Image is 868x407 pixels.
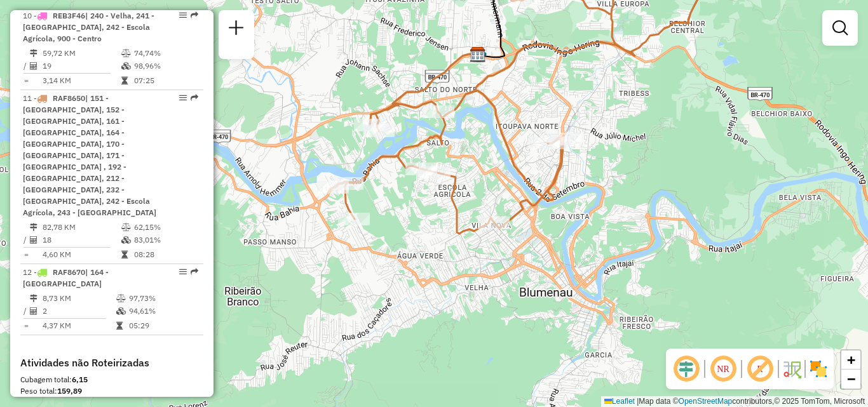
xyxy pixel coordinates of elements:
em: Opções [179,94,187,102]
span: 10 - [23,11,154,43]
i: Tempo total em rota [121,251,128,258]
strong: 6,15 [72,375,88,384]
i: % de utilização da cubagem [121,236,131,244]
h4: Atividades não Roteirizadas [20,357,203,369]
td: / [23,305,29,317]
i: Total de Atividades [30,62,37,70]
img: CDD Blumenau [470,46,486,63]
span: | 240 - Velha, 241 - [GEOGRAPHIC_DATA], 242 - Escola Agrícola, 900 - Centro [23,11,154,43]
td: 97,73% [128,292,198,305]
div: Cubagem total: [20,374,203,385]
span: Ocultar deslocamento [671,354,702,384]
a: Zoom out [841,370,860,389]
td: 8,73 KM [42,292,116,305]
span: + [847,352,855,368]
i: % de utilização do peso [116,295,126,302]
i: % de utilização do peso [121,224,131,231]
i: Distância Total [30,50,37,57]
a: Exibir filtros [827,15,853,41]
span: − [847,371,855,387]
td: 74,74% [133,47,198,60]
td: 98,96% [133,60,198,72]
td: 07:25 [133,74,198,87]
i: % de utilização do peso [121,50,131,57]
span: 11 - [23,93,156,217]
span: Ocultar NR [708,354,738,384]
div: Peso total: [20,385,203,397]
td: 2 [42,305,116,317]
a: Leaflet [604,397,635,406]
td: / [23,234,29,246]
img: Exibir/Ocultar setores [808,359,829,379]
span: | [637,397,639,406]
td: 82,78 KM [42,221,121,234]
span: | 151 - [GEOGRAPHIC_DATA], 152 - [GEOGRAPHIC_DATA], 161 - [GEOGRAPHIC_DATA], 164 - [GEOGRAPHIC_DA... [23,93,156,217]
span: RAF8650 [53,93,85,103]
i: Total de Atividades [30,236,37,244]
div: Map data © contributors,© 2025 TomTom, Microsoft [601,396,868,407]
td: / [23,60,29,72]
td: 18 [42,234,121,246]
img: Fluxo de ruas [782,359,802,379]
i: % de utilização da cubagem [116,307,126,315]
em: Opções [179,268,187,276]
span: RAF8670 [53,267,85,277]
span: | 164 - [GEOGRAPHIC_DATA] [23,267,109,288]
td: 4,60 KM [42,248,121,261]
td: = [23,74,29,87]
td: 94,61% [128,305,198,317]
a: Nova sessão e pesquisa [224,15,249,44]
span: REB3F46 [53,11,85,20]
span: Exibir rótulo [745,354,775,384]
em: Rota exportada [191,94,198,102]
span: 12 - [23,267,109,288]
strong: 159,89 [57,386,82,396]
a: Zoom in [841,350,860,370]
td: 08:28 [133,248,198,261]
td: = [23,319,29,332]
i: Distância Total [30,295,37,302]
td: = [23,248,29,261]
td: 3,14 KM [42,74,121,87]
a: OpenStreetMap [679,397,733,406]
i: Tempo total em rota [121,77,128,84]
em: Rota exportada [191,268,198,276]
td: 62,15% [133,221,198,234]
em: Opções [179,11,187,19]
td: 19 [42,60,121,72]
td: 4,37 KM [42,319,116,332]
i: Distância Total [30,224,37,231]
td: 59,72 KM [42,47,121,60]
i: % de utilização da cubagem [121,62,131,70]
td: 83,01% [133,234,198,246]
i: Total de Atividades [30,307,37,315]
em: Rota exportada [191,11,198,19]
td: 05:29 [128,319,198,332]
i: Tempo total em rota [116,322,123,330]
